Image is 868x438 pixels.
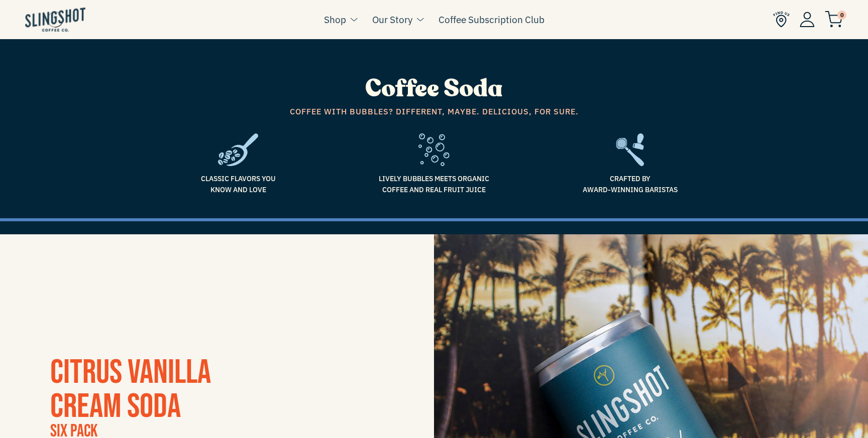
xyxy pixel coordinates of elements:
span: Coffee with bubbles? Different, maybe. Delicious, for sure. [148,105,720,118]
span: Coffee Soda [365,72,503,105]
img: Find Us [773,11,790,28]
span: Classic flavors you know and love [148,173,329,196]
a: CITRUS VANILLACREAM SODA [50,352,211,427]
img: fizz-1636557709766.svg [418,133,449,166]
span: 0 [837,11,846,20]
img: frame1-1635784469953.svg [218,133,259,166]
img: frame2-1635783918803.svg [616,133,644,166]
img: cart [825,11,843,28]
span: Lively bubbles meets organic coffee and real fruit juice [344,173,524,196]
a: 0 [825,13,843,25]
a: Our Story [372,12,412,27]
span: Crafted by Award-Winning Baristas [539,173,720,196]
a: Coffee Subscription Club [439,12,545,27]
a: Shop [324,12,346,27]
img: Account [800,12,815,27]
span: CITRUS VANILLA CREAM SODA [50,352,211,427]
